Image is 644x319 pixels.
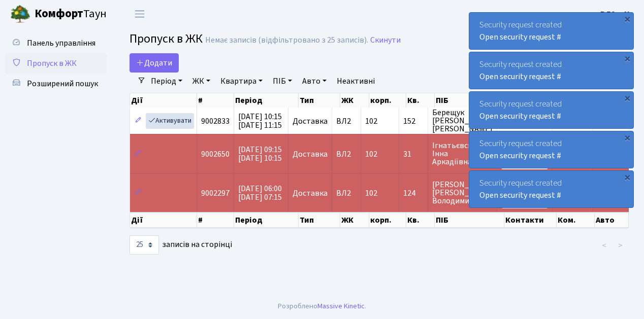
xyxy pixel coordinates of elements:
[369,93,406,108] th: корп.
[469,13,633,49] div: Security request created
[336,150,357,158] span: ВЛ2
[35,6,107,23] span: Таун
[136,57,172,68] span: Додати
[298,73,331,90] a: Авто
[238,183,282,203] span: [DATE] 06:00 [DATE] 07:15
[370,36,401,45] a: Скинути
[197,93,234,108] th: #
[197,212,234,228] th: #
[146,113,194,129] a: Активувати
[269,73,296,90] a: ПІБ
[479,150,561,161] a: Open security request #
[5,33,107,53] a: Панель управління
[622,93,632,103] div: ×
[432,109,493,133] span: Берещук [PERSON_NAME] [PERSON_NAME]
[5,74,107,94] a: Розширений пошук
[127,6,152,22] button: Переключити навігацію
[5,53,107,74] a: Пропуск в ЖК
[27,38,95,49] span: Панель управління
[234,212,299,228] th: Період
[340,93,369,108] th: ЖК
[130,235,232,255] label: записів на сторінці
[216,73,267,90] a: Квартира
[147,73,186,90] a: Період
[317,301,365,311] a: Massive Kinetic
[432,141,493,166] span: Ігнатьєвська Інна Аркадіївна
[130,53,179,73] a: Додати
[340,212,369,228] th: ЖК
[299,212,340,228] th: Тип
[10,4,30,24] img: logo.png
[622,14,632,24] div: ×
[336,117,357,125] span: ВЛ2
[595,212,629,228] th: Авто
[622,172,632,182] div: ×
[469,52,633,89] div: Security request created
[299,93,340,108] th: Тип
[479,190,561,201] a: Open security request #
[435,212,504,228] th: ПІБ
[336,189,357,197] span: ВЛ2
[278,301,366,312] div: Розроблено .
[293,189,328,197] span: Доставка
[479,71,561,82] a: Open security request #
[238,111,282,131] span: [DATE] 10:15 [DATE] 11:15
[504,212,557,228] th: Контакти
[600,8,632,20] a: ВЛ2 -. К.
[130,93,197,108] th: Дії
[293,117,328,125] span: Доставка
[622,53,632,63] div: ×
[469,92,633,128] div: Security request created
[188,73,214,90] a: ЖК
[201,188,230,199] span: 9002297
[130,212,197,228] th: Дії
[406,212,435,228] th: Кв.
[333,73,379,90] a: Неактивні
[35,6,83,22] b: Комфорт
[27,78,98,89] span: Розширений пошук
[622,132,632,143] div: ×
[479,111,561,122] a: Open security request #
[369,212,406,228] th: корп.
[365,188,377,199] span: 102
[234,93,299,108] th: Період
[293,150,328,158] span: Доставка
[479,31,561,43] a: Open security request #
[406,93,435,108] th: Кв.
[469,131,633,168] div: Security request created
[27,58,77,69] span: Пропуск в ЖК
[130,30,203,48] span: Пропуск в ЖК
[365,149,377,160] span: 102
[238,144,282,164] span: [DATE] 09:15 [DATE] 10:15
[201,149,230,160] span: 9002650
[403,117,424,125] span: 152
[201,116,230,127] span: 9002833
[435,93,504,108] th: ПІБ
[557,212,595,228] th: Ком.
[469,171,633,207] div: Security request created
[130,235,159,255] select: записів на сторінці
[365,116,377,127] span: 102
[403,189,424,197] span: 124
[205,36,368,45] div: Немає записів (відфільтровано з 25 записів).
[432,181,493,205] span: [PERSON_NAME] [PERSON_NAME] Володимирівна
[403,150,424,158] span: 31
